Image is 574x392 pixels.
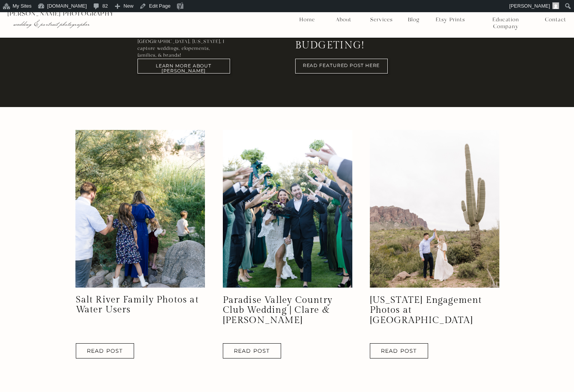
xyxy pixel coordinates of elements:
[223,295,333,326] a: Paradise Valley Country Club Wedding | Clare & [PERSON_NAME]
[370,343,428,358] a: Arizona Engagement Photos at Lost Dutchman State Park
[76,343,134,358] a: Salt River Family Photos at Water Users
[228,349,276,353] a: Read Post
[76,294,199,315] a: Salt River Family Photos at Water Users
[405,16,422,23] a: Blog
[334,16,353,23] a: About
[367,16,395,23] a: Services
[370,130,499,288] img: Guy twirling is fiance wearing a white dress in front of a tall Saguaro cactus at Lost Dutchman S...
[7,10,168,17] p: [PERSON_NAME] photography
[545,16,566,23] a: Contact
[299,16,315,23] a: Home
[75,130,205,288] img: Family of 5 walking over rocks exploring the hidden paths at the Salt River for their Water Users...
[13,20,152,28] p: wedding & portrait photographer
[81,349,129,353] a: Read Post
[480,16,532,23] a: Education Company
[295,7,435,49] a: the average wedding photographer cost - what to expect when budgeting!
[509,3,550,9] span: [PERSON_NAME]
[223,130,352,288] img: Bride and groom running through bridal party tunnel cheering them on at the Paradise Valley Count...
[223,343,281,358] a: Paradise Valley Country Club Wedding | Clare & Nick
[370,295,482,326] a: [US_STATE] Engagement Photos at [GEOGRAPHIC_DATA]
[294,63,389,72] a: read featured post here
[138,24,230,54] p: An award winning photographer currently based in [GEOGRAPHIC_DATA], [US_STATE], I capture wedding...
[433,16,468,23] a: Etsy Prints
[137,63,231,68] a: LEARN MORE ABOUT [PERSON_NAME]
[375,349,423,353] a: Read Post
